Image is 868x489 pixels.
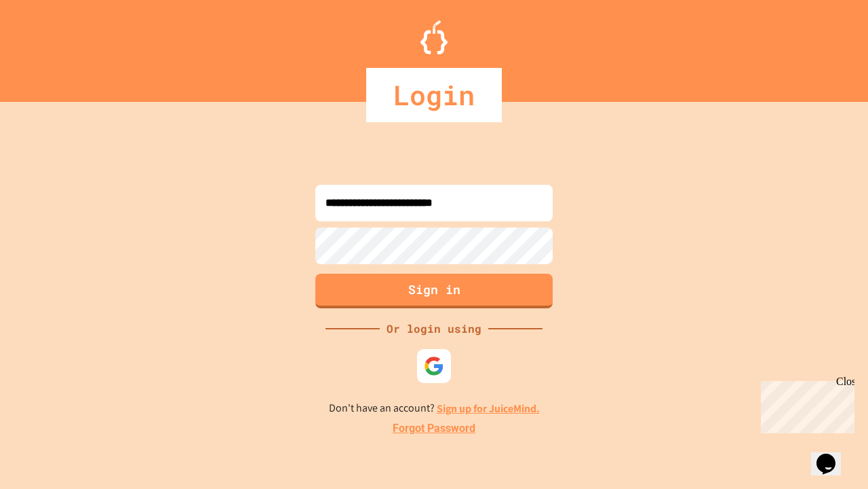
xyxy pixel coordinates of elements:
img: Logo.svg [420,20,448,54]
p: Don't have an account? [329,400,540,417]
img: google-icon.svg [424,356,444,376]
button: Sign in [315,274,553,308]
div: Chat with us now!Close [5,5,94,86]
iframe: chat widget [811,435,854,475]
a: Sign up for JuiceMind. [437,401,540,416]
div: Login [366,68,502,122]
iframe: chat widget [755,376,854,433]
div: Or login using [380,321,488,337]
a: Forgot Password [393,420,475,437]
